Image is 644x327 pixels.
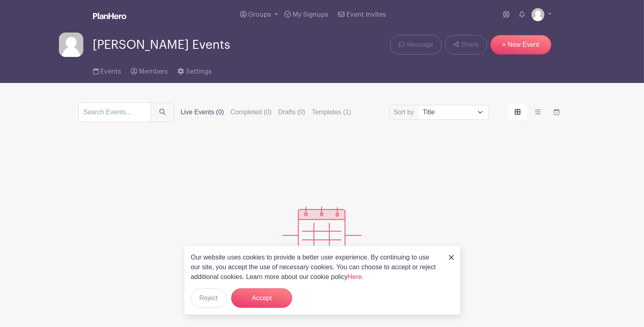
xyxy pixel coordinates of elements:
img: logo_white-6c42ec7e38ccf1d336a20a19083b03d10ae64f83f12c07503d8b9e83406b4c7d.svg [93,13,126,19]
a: Message [390,35,442,54]
a: Events [93,57,121,83]
a: Members [131,57,168,83]
span: [PERSON_NAME] Events [93,38,230,52]
span: Events [100,68,121,75]
label: Sort by [394,107,417,117]
span: Groups [248,11,271,18]
span: Message [407,40,433,50]
img: default-ce2991bfa6775e67f084385cd625a349d9dcbb7a52a09fb2fda1e96e2d18dcdb.png [59,33,83,57]
button: Accept [231,288,292,308]
input: Search Events... [78,102,151,122]
div: order and view [508,104,566,120]
span: Event Invites [347,11,386,18]
label: Completed (0) [230,107,271,117]
span: Members [139,68,168,75]
label: Drafts (0) [278,107,306,117]
span: Share [461,40,479,50]
label: Live Events (0) [181,107,224,117]
img: close_button-5f87c8562297e5c2d7936805f587ecaba9071eb48480494691a3f1689db116b3.svg [449,255,454,260]
p: Our website uses cookies to provide a better user experience. By continuing to use our site, you ... [191,253,440,282]
label: Templates (1) [312,107,351,117]
img: events_empty-56550af544ae17c43cc50f3ebafa394433d06d5f1891c01edc4b5d1d59cfda54.svg [282,207,362,253]
div: filters [181,107,351,117]
a: Share [445,35,487,54]
span: Settings [186,68,212,75]
button: Reject [191,288,226,308]
a: Here [348,273,362,280]
a: Settings [178,57,211,83]
a: + New Event [490,35,551,54]
img: default-ce2991bfa6775e67f084385cd625a349d9dcbb7a52a09fb2fda1e96e2d18dcdb.png [531,8,544,21]
span: My Signups [293,11,328,18]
